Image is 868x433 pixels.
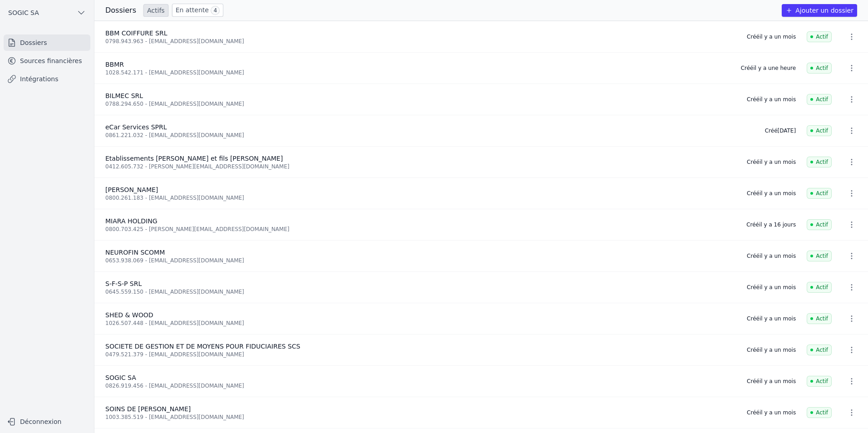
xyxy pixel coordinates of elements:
div: Créé il y a un mois [747,96,796,103]
a: En attente 4 [172,4,223,17]
span: Actif [807,94,832,105]
span: SOGIC SA [8,8,39,17]
div: Créé il y a un mois [747,190,796,197]
span: Actif [807,282,832,293]
span: BBM COIFFURE SRL [105,30,167,37]
span: SOCIETE DE GESTION ET DE MOYENS POUR FIDUCIAIRES SCS [105,343,300,350]
span: Actif [807,188,832,199]
div: Créé il y a un mois [747,284,796,291]
span: Actif [807,344,832,355]
div: Créé il y a un mois [747,33,796,40]
span: SOINS DE [PERSON_NAME] [105,405,191,413]
div: 0798.943.963 - [EMAIL_ADDRESS][DOMAIN_NAME] [105,38,736,45]
span: eCar Services SPRL [105,123,167,131]
div: Créé il y a un mois [747,409,796,416]
div: 0861.221.032 - [EMAIL_ADDRESS][DOMAIN_NAME] [105,132,754,139]
span: Actif [807,63,832,74]
div: Créé [DATE] [765,127,796,134]
div: 0788.294.650 - [EMAIL_ADDRESS][DOMAIN_NAME] [105,100,736,108]
div: Créé il y a un mois [747,252,796,260]
span: Etablissements [PERSON_NAME] et fils [PERSON_NAME] [105,155,283,162]
span: Actif [807,407,832,418]
span: MIARA HOLDING [105,217,158,225]
span: Actif [807,125,832,136]
div: Créé il y a un mois [747,378,796,385]
span: BILMEC SRL [105,92,143,99]
span: Actif [807,376,832,387]
span: Actif [807,219,832,230]
a: Actifs [143,4,168,17]
div: Créé il y a 16 jours [746,221,796,228]
span: SOGIC SA [105,374,136,381]
span: BBMR [105,61,124,68]
div: Créé il y a un mois [747,315,796,322]
button: SOGIC SA [4,5,90,20]
a: Sources financières [4,53,90,69]
div: 1028.542.171 - [EMAIL_ADDRESS][DOMAIN_NAME] [105,69,730,76]
div: Créé il y a un mois [747,158,796,166]
span: 4 [211,6,220,15]
div: 0800.261.183 - [EMAIL_ADDRESS][DOMAIN_NAME] [105,194,736,202]
span: Actif [807,251,832,261]
div: 0653.938.069 - [EMAIL_ADDRESS][DOMAIN_NAME] [105,257,736,264]
div: 1026.507.448 - [EMAIL_ADDRESS][DOMAIN_NAME] [105,320,736,327]
div: 0412.605.732 - [PERSON_NAME][EMAIL_ADDRESS][DOMAIN_NAME] [105,163,736,170]
div: Créé il y a un mois [747,346,796,354]
div: 0479.521.379 - [EMAIL_ADDRESS][DOMAIN_NAME] [105,351,736,358]
a: Dossiers [4,34,90,51]
button: Déconnexion [4,414,90,429]
div: 0645.559.150 - [EMAIL_ADDRESS][DOMAIN_NAME] [105,288,736,295]
h3: Dossiers [105,5,136,16]
span: Actif [807,157,832,167]
button: Ajouter un dossier [782,4,857,17]
span: Actif [807,31,832,42]
span: [PERSON_NAME] [105,186,158,193]
div: 1003.385.519 - [EMAIL_ADDRESS][DOMAIN_NAME] [105,413,736,421]
span: S-F-S-P SRL [105,280,142,287]
span: SHED & WOOD [105,311,153,319]
div: Créé il y a une heure [741,64,796,72]
span: Actif [807,313,832,324]
a: Intégrations [4,71,90,87]
div: 0800.703.425 - [PERSON_NAME][EMAIL_ADDRESS][DOMAIN_NAME] [105,226,735,233]
span: NEUROFIN SCOMM [105,249,165,256]
div: 0826.919.456 - [EMAIL_ADDRESS][DOMAIN_NAME] [105,382,736,389]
